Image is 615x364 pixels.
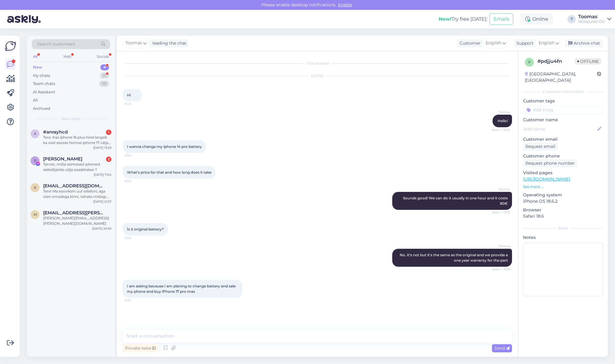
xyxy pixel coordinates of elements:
div: Customer information [523,89,603,94]
span: 13:17 [125,298,147,303]
span: İs it original battery? [127,227,164,231]
b: New! [439,16,452,22]
p: Visited pages [523,170,603,176]
div: Online [520,14,553,25]
div: # pdjju4fn [537,58,575,65]
p: Customer phone [523,153,603,159]
p: Notes [523,234,603,241]
div: New [33,64,42,70]
span: Toomas [488,187,510,192]
div: 1 [106,130,111,135]
span: No, it's not but it's the same as the original and we provide a one year warranty for the part [400,253,509,263]
div: Request email [523,142,558,151]
div: All [33,97,38,103]
div: AI Assistant [33,89,55,95]
div: [GEOGRAPHIC_DATA], [GEOGRAPHIC_DATA] [525,71,597,84]
a: [URL][DOMAIN_NAME] [523,176,570,182]
span: Hi [127,93,131,97]
span: Seen ✓ 13:15 [488,210,510,215]
span: monika.aedma@gmail.com [43,210,105,216]
p: Customer email [523,136,603,142]
span: Reiko Reinau [43,156,82,162]
div: 2 [106,157,111,162]
p: Customer name [523,117,603,123]
p: Operating system [523,192,603,198]
div: Try free [DATE]: [439,16,487,23]
div: Team chats [33,81,55,87]
div: 11 [100,73,109,79]
span: Enable [336,2,354,7]
span: Seen ✓ 13:14 [488,128,510,132]
div: Extra [523,225,603,231]
span: I am asking because I am planing to change battery and sale my phone and buy iPhone 17 pro max [127,284,237,294]
div: [DATE] 21:57 [93,199,111,204]
div: Tervist, millal esimesed iphoned eeltellijatele välja saadetakse ? [43,162,111,172]
span: Toomas [488,244,510,248]
span: Toomas [125,40,142,46]
div: Private note [123,344,158,352]
span: I wanna change my iphone 14 pro battery [127,144,202,149]
span: Sounds good! We can do it usually in one hour and it costs 80€ [403,196,509,206]
div: Tere! Ma sooviksin uut telefoni, aga olen omadega kinni, tahaks midagi mis on kõrgem kui 60hz ekr... [43,189,111,199]
span: 13:15 [125,236,147,240]
span: R [34,158,37,163]
span: What’s price for that and how long does it take [127,170,211,175]
button: Emails [490,13,513,25]
span: Offline [575,58,601,65]
div: Web [62,53,72,60]
span: Seen ✓ 13:16 [488,267,510,272]
div: Toomas [578,14,605,19]
span: Toomas [488,110,510,114]
div: Customer [457,40,481,46]
span: Send [494,345,510,351]
div: Archive chat [565,39,602,47]
div: 19 [99,81,109,87]
span: 13:14 [125,153,147,158]
span: p [528,60,531,64]
span: a [34,131,37,136]
div: T [567,15,576,23]
span: Hello! [498,119,508,123]
p: iPhone OS 18.6.2 [523,198,603,204]
div: Chat started [123,61,512,66]
div: Mobipunkt OÜ [578,19,605,24]
div: Socials [96,53,110,60]
div: Tere. Kas iphone 16 plus hind langeb ka veel seoses homse iphone 17 välja tulekuga? [43,135,111,145]
img: Askly Logo [5,40,16,52]
div: All [32,53,39,60]
span: 13:14 [125,179,147,183]
div: leading the chat [150,40,187,46]
div: [DATE] [123,73,512,79]
div: Support [514,40,534,46]
div: My chats [33,73,50,79]
span: 13:13 [125,102,147,106]
span: kunozifier@gmail.com [43,183,105,189]
span: New chats [61,116,81,122]
p: Browser [523,207,603,213]
p: Customer tags [523,98,603,104]
div: [DATE] 13:29 [93,145,111,150]
div: 4 [100,64,109,70]
span: #anrayhcd [43,129,68,135]
span: Search customers [37,41,75,47]
span: m [34,212,37,217]
input: Add name [523,126,596,132]
span: k [34,185,37,190]
div: [PERSON_NAME][EMAIL_ADDRESS][PERSON_NAME][DOMAIN_NAME] [43,216,111,226]
div: Archived [33,106,50,112]
a: ToomasMobipunkt OÜ [578,14,611,24]
div: [DATE] 7:04 [94,172,111,177]
input: Add a tag [523,105,603,114]
p: See more ... [523,184,603,189]
div: Request phone number [523,159,577,167]
p: Safari 18.6 [523,213,603,219]
span: English [486,40,501,46]
span: English [539,40,554,46]
div: [DATE] 20:56 [92,226,111,231]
